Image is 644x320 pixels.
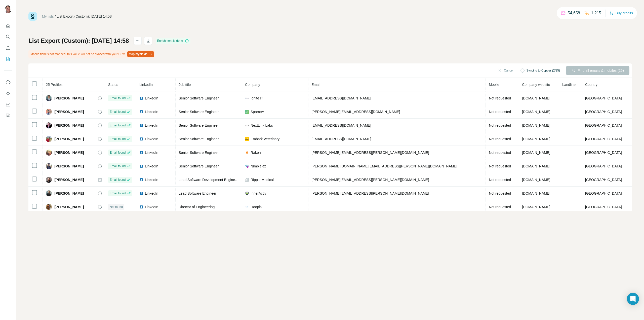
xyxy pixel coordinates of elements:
[55,14,56,19] li: /
[110,150,126,155] span: Email found
[179,164,219,168] span: Senior Software Engineer
[46,190,52,196] img: Avatar
[527,68,560,73] span: Syncing to Copper (2/25)
[311,178,429,182] span: [PERSON_NAME][EMAIL_ADDRESS][PERSON_NAME][DOMAIN_NAME]
[4,78,12,87] button: Use Surfe on LinkedIn
[627,293,639,305] div: Open Intercom Messenger
[245,137,249,141] img: company-logo
[494,66,517,75] button: Cancel
[489,96,511,100] span: Not requested
[585,191,622,195] span: [GEOGRAPHIC_DATA]
[179,96,219,100] span: Senior Software Engineer
[610,10,633,17] button: Buy credits
[46,95,52,101] img: Avatar
[311,151,429,155] span: [PERSON_NAME][EMAIL_ADDRESS][PERSON_NAME][DOMAIN_NAME]
[522,191,550,195] span: [DOMAIN_NAME]
[251,96,263,101] span: Ignite IT
[110,164,126,168] span: Email found
[251,177,274,182] span: Ripple Medical
[585,96,622,100] span: [GEOGRAPHIC_DATA]
[489,164,511,168] span: Not requested
[139,151,143,155] img: LinkedIn logo
[522,164,550,168] span: [DOMAIN_NAME]
[156,38,191,44] div: Enrichment is done
[179,137,219,141] span: Senior Software Engineer
[28,50,155,58] div: Mobile field is not mapped, this value will not be synced with your CRM
[110,137,126,141] span: Email found
[179,151,219,155] span: Senior Software Engineer
[522,137,550,141] span: [DOMAIN_NAME]
[251,150,261,155] span: Raken
[179,123,219,127] span: Senior Software Engineer
[46,109,52,115] img: Avatar
[591,10,601,16] p: 1,215
[54,96,84,101] span: [PERSON_NAME]
[54,109,84,114] span: [PERSON_NAME]
[4,100,12,109] button: Dashboard
[251,123,273,128] span: NextLink Labs
[585,205,622,209] span: [GEOGRAPHIC_DATA]
[127,51,154,57] button: Map my fields
[245,164,249,168] img: company-logo
[4,111,12,120] button: Feedback
[489,151,511,155] span: Not requested
[145,164,158,169] span: LinkedIn
[110,177,126,182] span: Email found
[145,123,158,128] span: LinkedIn
[179,83,191,87] span: Job title
[245,191,249,195] img: company-logo
[54,191,84,196] span: [PERSON_NAME]
[585,83,597,87] span: Country
[179,205,215,209] span: Director of Engineering
[179,191,216,195] span: Lead Software Engineer
[311,96,371,100] span: [EMAIL_ADDRESS][DOMAIN_NAME]
[134,37,142,45] button: actions
[522,151,550,155] span: [DOMAIN_NAME]
[311,110,400,114] span: [PERSON_NAME][EMAIL_ADDRESS][DOMAIN_NAME]
[54,150,84,155] span: [PERSON_NAME]
[585,151,622,155] span: [GEOGRAPHIC_DATA]
[46,122,52,128] img: Avatar
[110,110,126,114] span: Email found
[54,177,84,182] span: [PERSON_NAME]
[585,110,622,114] span: [GEOGRAPHIC_DATA]
[311,137,371,141] span: [EMAIL_ADDRESS][DOMAIN_NAME]
[245,205,249,209] img: company-logo
[251,204,262,209] span: Hoopla
[145,191,158,196] span: LinkedIn
[245,151,249,155] img: company-logo
[489,83,499,87] span: Mobile
[145,204,158,209] span: LinkedIn
[251,136,279,141] span: Embark Veterinary
[251,109,264,114] span: Sparrow
[28,37,129,45] h1: List Export (Custom): [DATE] 14:58
[311,164,457,168] span: [PERSON_NAME][DOMAIN_NAME][EMAIL_ADDRESS][PERSON_NAME][DOMAIN_NAME]
[489,191,511,195] span: Not requested
[4,54,12,63] button: My lists
[489,205,511,209] span: Not requested
[110,123,126,128] span: Email found
[245,110,249,114] img: company-logo
[139,164,143,168] img: LinkedIn logo
[522,178,550,182] span: [DOMAIN_NAME]
[54,164,84,169] span: [PERSON_NAME]
[139,96,143,100] img: LinkedIn logo
[311,191,429,195] span: [PERSON_NAME][EMAIL_ADDRESS][PERSON_NAME][DOMAIN_NAME]
[522,83,550,87] span: Company website
[585,123,622,127] span: [GEOGRAPHIC_DATA]
[46,136,52,142] img: Avatar
[179,178,246,182] span: Lead Software Development Engineer, Test
[245,123,249,127] img: company-logo
[4,32,12,41] button: Search
[57,14,112,19] div: List Export (Custom): [DATE] 14:58
[311,83,320,87] span: Email
[139,137,143,141] img: LinkedIn logo
[46,83,62,87] span: 25 Profiles
[145,109,158,114] span: LinkedIn
[139,110,143,114] img: LinkedIn logo
[245,96,249,100] img: company-logo
[54,204,84,209] span: [PERSON_NAME]
[522,123,550,127] span: [DOMAIN_NAME]
[489,178,511,182] span: Not requested
[522,96,550,100] span: [DOMAIN_NAME]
